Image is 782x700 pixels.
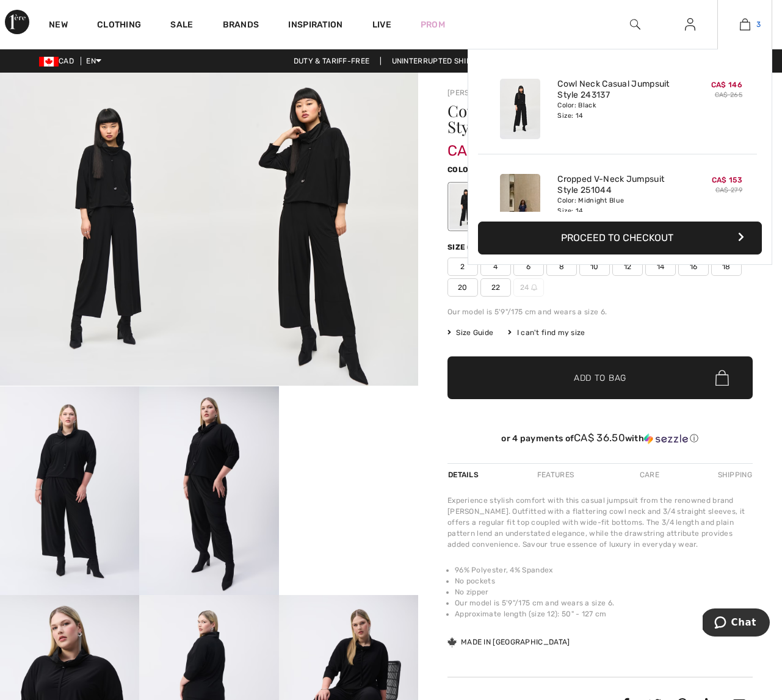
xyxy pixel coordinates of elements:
div: Our model is 5'9"/175 cm and wears a size 6. [447,306,753,317]
div: or 4 payments of with [447,432,753,444]
span: 2 [447,258,478,276]
span: 3 [756,19,761,30]
video: Your browser does not support the video tag. [279,386,418,456]
div: Black [449,184,481,229]
div: Shipping [715,464,753,486]
div: Experience stylish comfort with this casual jumpsuit from the renowned brand [PERSON_NAME]. Outfi... [447,495,753,550]
a: [PERSON_NAME] [447,88,509,97]
iframe: Opens a widget where you can chat to one of our agents [703,608,770,639]
img: My Info [685,17,695,32]
div: Made in [GEOGRAPHIC_DATA] [447,637,570,648]
div: Features [527,464,584,486]
s: CA$ 265 [715,91,742,99]
a: 3 [718,17,772,32]
img: ring-m.svg [531,284,537,290]
span: EN [86,57,101,65]
img: Cropped V-Neck Jumpsuit Style 251044 [500,174,540,234]
div: Size ([GEOGRAPHIC_DATA]/[GEOGRAPHIC_DATA]): [447,242,651,253]
a: Clothing [97,20,141,32]
span: Inspiration [288,20,342,32]
a: Brands [223,20,259,32]
a: Sign In [675,17,705,32]
span: 20 [447,278,478,297]
img: Bag.svg [715,370,729,386]
span: Size Guide [447,327,493,338]
li: No pockets [455,576,753,586]
span: CA$ 36.50 [574,431,625,444]
div: Care [629,464,670,486]
img: Cowl Neck Casual Jumpsuit Style 243137 [500,79,540,139]
span: 22 [480,278,511,297]
li: 96% Polyester, 4% Spandex [455,565,753,576]
a: Prom [421,18,445,31]
button: Add to Bag [447,356,753,399]
div: I can't find my size [508,327,585,338]
a: Sale [170,20,193,32]
a: Cowl Neck Casual Jumpsuit Style 243137 [557,79,678,101]
span: CAD [39,57,79,65]
s: CA$ 279 [715,186,742,194]
li: No zipper [455,586,753,597]
span: 14 [645,258,676,276]
span: CA$ 153 [712,176,742,184]
span: Add to Bag [574,372,626,384]
h1: Cowl Neck Casual Jumpsuit Style 243137 [447,103,702,135]
div: or 4 payments ofCA$ 36.50withSezzle Click to learn more about Sezzle [447,432,753,449]
span: CA$ 146 [447,130,505,159]
span: CA$ 146 [711,81,742,89]
img: Canadian Dollar [39,57,59,67]
a: Cropped V-Neck Jumpsuit Style 251044 [557,174,678,196]
li: Our model is 5'9"/175 cm and wears a size 6. [455,597,753,608]
a: Live [372,18,391,31]
div: Details [447,464,482,486]
img: My Bag [740,17,750,32]
span: 16 [678,258,709,276]
img: search the website [630,17,640,32]
a: New [49,20,68,32]
img: 1ère Avenue [5,10,29,34]
img: Cowl Neck Casual Jumpsuit Style 243137. 4 [139,386,278,595]
span: 18 [711,258,742,276]
div: Color: Black Size: 14 [557,101,678,120]
div: Color: Midnight Blue Size: 14 [557,196,678,215]
span: 12 [612,258,643,276]
span: 8 [546,258,577,276]
img: Sezzle [644,433,688,444]
button: Proceed to Checkout [478,222,762,254]
span: 4 [480,258,511,276]
span: 24 [513,278,544,297]
span: 10 [579,258,610,276]
span: 6 [513,258,544,276]
span: Color: [447,165,476,174]
img: Cowl Neck Casual Jumpsuit Style 243137. 2 [209,73,419,386]
li: Approximate length (size 12): 50" - 127 cm [455,608,753,619]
